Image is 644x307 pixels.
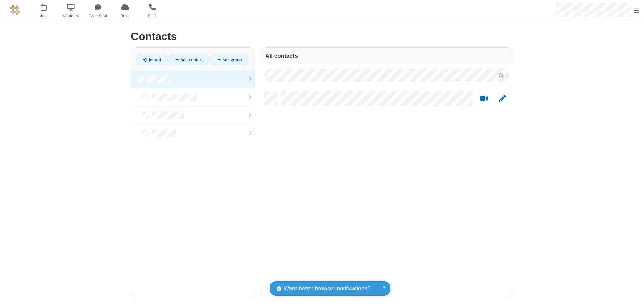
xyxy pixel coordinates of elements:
span: Webinars [58,13,84,19]
a: Add group [211,54,248,65]
span: Want better browser notifications? [284,284,370,293]
button: Edit [496,95,509,103]
h3: All contacts [265,53,508,59]
img: QA Selenium DO NOT DELETE OR CHANGE [10,5,20,15]
div: grid [260,87,513,297]
button: Start a video meeting [478,95,491,103]
span: Team Chat [86,13,111,19]
span: Meet [31,13,56,19]
a: Add contact [169,54,210,65]
iframe: Chat [627,290,639,302]
h2: Contacts [131,30,513,42]
span: Drive [113,13,138,19]
a: Import [136,54,168,65]
span: Calls [140,13,165,19]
